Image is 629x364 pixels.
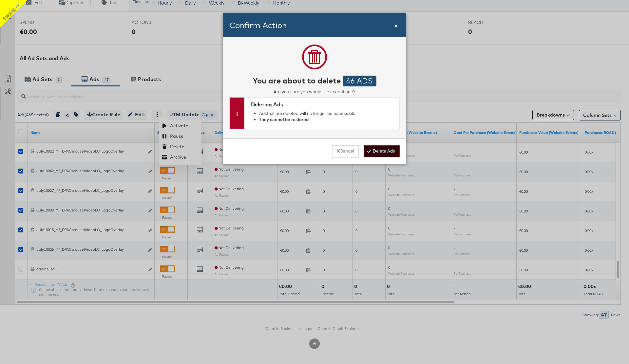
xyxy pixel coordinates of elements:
div: Are you sure you would like to continue? [274,89,355,95]
span: × [394,21,398,29]
button: Delete Ads [364,145,400,157]
button: Cancel [332,145,359,157]
li: Ads that are deleted will no longer be accessible [259,111,396,117]
strong: They cannot be restored [259,117,309,122]
div: Close [394,21,398,30]
div: 46 Ads [343,76,376,86]
strong: delete [315,76,343,85]
span: Confirm Action [229,20,287,30]
strong: X [337,148,340,154]
div: Deleting Ads [251,101,396,108]
div: You are about to [253,75,376,86]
